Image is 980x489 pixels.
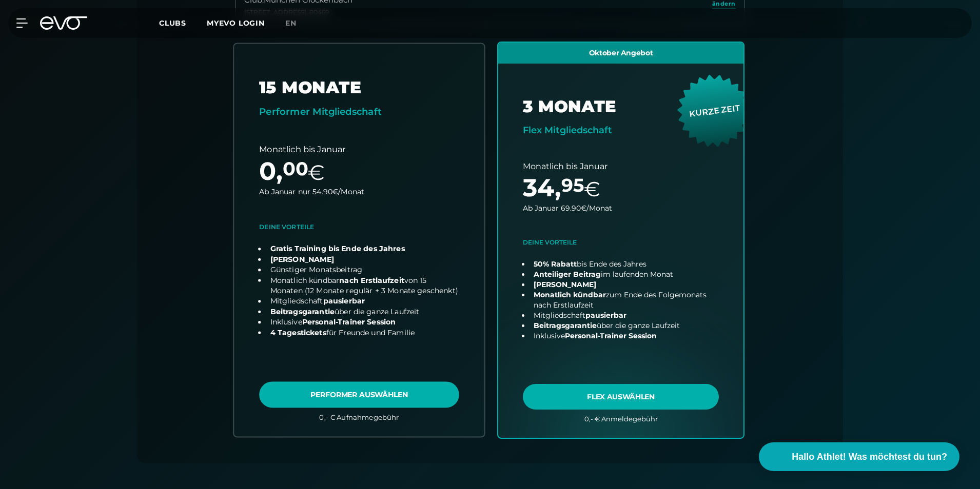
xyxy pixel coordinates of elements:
[159,18,186,28] span: Clubs
[792,450,947,464] span: Hallo Athlet! Was möchtest du tun?
[285,17,309,29] a: en
[207,18,265,28] a: MYEVO LOGIN
[498,43,743,438] a: choose plan
[285,18,297,28] span: en
[159,18,207,28] a: Clubs
[234,44,484,436] a: choose plan
[759,442,959,471] button: Hallo Athlet! Was möchtest du tun?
